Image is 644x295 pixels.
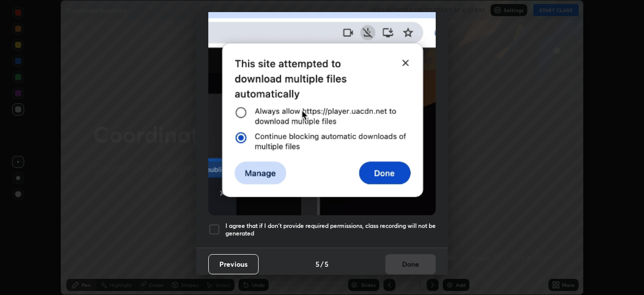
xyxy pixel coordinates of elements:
[225,222,436,238] h5: I agree that if I don't provide required permissions, class recording will not be generated
[320,259,324,269] h4: /
[208,254,259,274] button: Previous
[315,259,319,269] h4: 5
[325,259,329,269] h4: 5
